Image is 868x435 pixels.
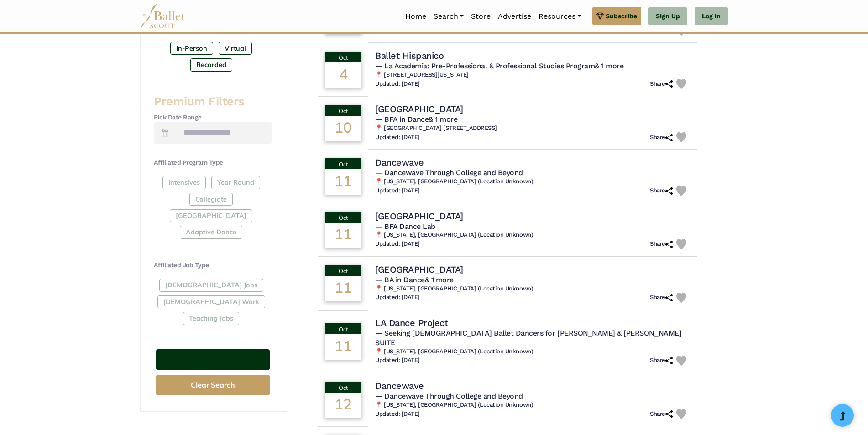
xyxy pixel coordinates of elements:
[325,334,361,360] div: 11
[375,294,420,301] h6: Updated: [DATE]
[325,169,361,195] div: 11
[375,401,690,409] h6: 📍 [US_STATE], [GEOGRAPHIC_DATA] (Location Unknown)
[650,357,673,364] h6: Share
[154,261,272,270] h4: Affiliated Job Type
[154,158,272,167] h4: Affiliated Program Type
[325,212,361,223] div: Oct
[425,275,454,284] a: & 1 more
[535,7,585,26] a: Resources
[429,115,457,124] a: & 1 more
[375,264,463,275] h4: [GEOGRAPHIC_DATA]
[325,105,361,116] div: Oct
[325,323,361,334] div: Oct
[375,124,690,132] h6: 📍 [GEOGRAPHIC_DATA] [STREET_ADDRESS]
[650,410,673,418] h6: Share
[375,357,420,364] h6: Updated: [DATE]
[650,134,673,141] h6: Share
[375,210,463,222] h4: [GEOGRAPHIC_DATA]
[375,103,463,115] h4: [GEOGRAPHIC_DATA]
[650,240,673,248] h6: Share
[375,80,420,88] h6: Updated: [DATE]
[650,187,673,195] h6: Share
[325,116,361,141] div: 10
[430,7,467,26] a: Search
[375,410,420,418] h6: Updated: [DATE]
[375,231,690,239] h6: 📍 [US_STATE], [GEOGRAPHIC_DATA] (Location Unknown)
[375,50,444,62] h4: Ballet Hispanico
[375,134,420,141] h6: Updated: [DATE]
[325,276,361,301] div: 11
[375,62,623,70] span: — La Academia: Pre-Professional & Professional Studies Program
[375,317,448,329] h4: LA Dance Project
[325,62,361,88] div: 4
[325,382,361,393] div: Oct
[154,94,272,109] h3: Premium Filters
[375,156,424,168] h4: Dancewave
[695,7,728,26] a: Log In
[375,275,454,284] span: — BA in Dance
[325,52,361,62] div: Oct
[375,168,523,177] span: — Dancewave Through College and Beyond
[375,187,420,195] h6: Updated: [DATE]
[375,348,690,356] h6: 📍 [US_STATE], [GEOGRAPHIC_DATA] (Location Unknown)
[467,7,494,26] a: Store
[375,380,424,392] h4: Dancewave
[592,7,641,25] a: Subscribe
[375,329,681,347] span: — Seeking [DEMOGRAPHIC_DATA] Ballet Dancers for [PERSON_NAME] & [PERSON_NAME] SUITE
[402,7,430,26] a: Home
[156,375,270,395] button: Clear Search
[325,223,361,248] div: 11
[190,58,232,71] label: Recorded
[375,392,523,400] span: — Dancewave Through College and Beyond
[648,7,687,26] a: Sign Up
[596,11,604,21] img: gem.svg
[325,393,361,418] div: 12
[154,113,272,122] h4: Pick Date Range
[375,115,457,124] span: — BFA in Dance
[375,222,435,231] span: — BFA Dance Lab
[650,80,673,88] h6: Share
[595,62,623,70] a: & 1 more
[219,42,252,55] label: Virtual
[494,7,535,26] a: Advertise
[375,285,690,293] h6: 📍 [US_STATE], [GEOGRAPHIC_DATA] (Location Unknown)
[606,11,637,21] span: Subscribe
[375,240,420,248] h6: Updated: [DATE]
[375,71,690,79] h6: 📍 [STREET_ADDRESS][US_STATE]
[170,42,213,55] label: In-Person
[650,294,673,301] h6: Share
[156,349,270,371] button: Search
[325,265,361,276] div: Oct
[375,178,690,186] h6: 📍 [US_STATE], [GEOGRAPHIC_DATA] (Location Unknown)
[325,158,361,169] div: Oct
